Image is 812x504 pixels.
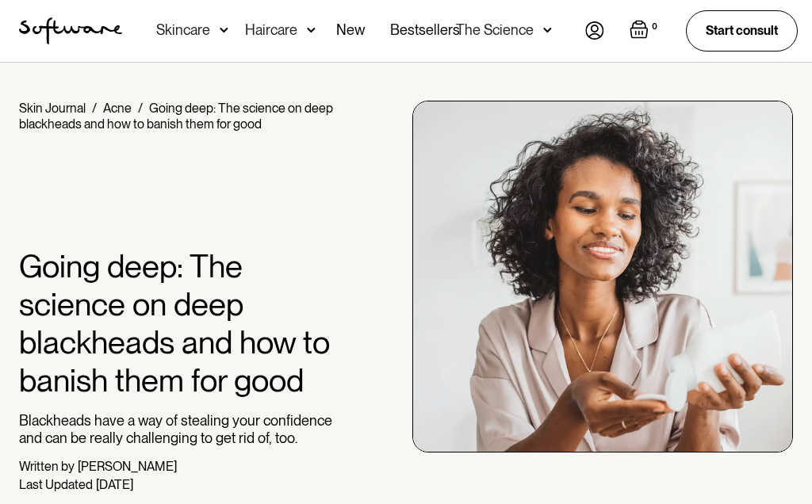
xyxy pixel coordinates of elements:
[78,459,177,474] div: [PERSON_NAME]
[103,101,132,116] a: Acne
[686,10,798,51] a: Start consult
[19,101,333,132] div: Going deep: The science on deep blackheads and how to banish them for good
[456,22,534,38] div: The Science
[19,477,93,492] div: Last Updated
[649,20,661,34] div: 0
[543,22,552,38] img: arrow down
[19,17,122,44] a: home
[138,101,143,116] div: /
[19,412,334,446] p: Blackheads have a way of stealing your confidence and can be really challenging to get rid of, too.
[156,22,210,38] div: Skincare
[245,22,297,38] div: Haircare
[307,22,316,38] img: arrow down
[19,17,122,44] img: Software Logo
[96,477,133,492] div: [DATE]
[19,459,75,474] div: Written by
[19,101,86,116] a: Skin Journal
[19,247,334,399] h1: Going deep: The science on deep blackheads and how to banish them for good
[92,101,97,116] div: /
[220,22,228,38] img: arrow down
[630,20,661,42] a: Open empty cart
